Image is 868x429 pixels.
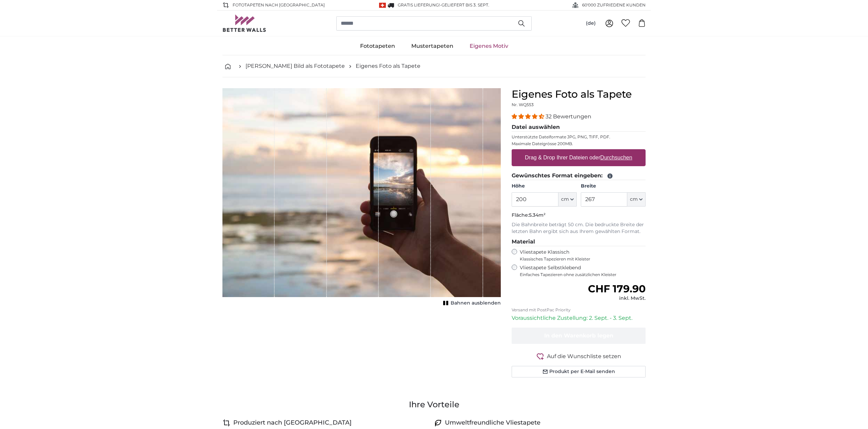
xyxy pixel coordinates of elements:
[512,328,646,344] button: In den Warenkorb legen
[512,366,646,377] button: Produkt per E-Mail senden
[520,249,640,262] label: Vliestapete Klassisch
[561,196,569,203] span: cm
[520,272,646,277] span: Einfaches Tapezieren ohne zusätzlichen Kleister
[630,196,638,203] span: cm
[222,399,646,410] h3: Ihre Vorteile
[352,37,403,55] a: Fototapeten
[512,238,646,246] legend: Material
[512,134,646,140] p: Unterstützte Dateiformate JPG, PNG, TIFF, PDF.
[512,221,646,235] p: Die Bahnbreite beträgt 50 cm. Die bedruckte Breite der letzten Bahn ergibt sich aus Ihrem gewählt...
[441,298,501,308] button: Bahnen ausblenden
[461,37,516,55] a: Eigenes Motiv
[544,332,613,339] span: In den Warenkorb legen
[245,62,345,70] a: [PERSON_NAME] Bild als Fototapete
[441,2,489,7] span: Geliefert bis 3. Sept.
[581,183,646,190] label: Breite
[222,88,501,308] div: 1 of 1
[512,314,646,322] p: Voraussichtliche Zustellung: 2. Sept. - 3. Sept.
[520,256,640,262] span: Klassisches Tapezieren mit Kleister
[520,265,646,277] label: Vliestapete Selbstklebend
[512,183,576,190] label: Höhe
[522,151,635,164] label: Drag & Drop Ihrer Dateien oder
[445,418,540,428] h4: Umweltfreundliche Vliestapete
[512,172,646,180] legend: Gewünschtes Format eingeben:
[529,212,546,218] span: 5.34m²
[512,123,646,132] legend: Datei auswählen
[558,192,577,207] button: cm
[546,113,591,120] span: 32 Bewertungen
[356,62,420,70] a: Eigenes Foto als Tapete
[451,300,501,307] span: Bahnen ausblenden
[379,3,386,8] img: Schweiz
[600,155,632,160] u: Durchsuchen
[440,2,489,7] span: -
[512,141,646,147] p: Maximale Dateigrösse 200MB.
[547,352,621,360] span: Auf die Wunschliste setzen
[222,55,646,77] nav: breadcrumbs
[588,295,646,302] div: inkl. MwSt.
[233,2,325,8] span: Fototapeten nach [GEOGRAPHIC_DATA]
[512,307,646,313] p: Versand mit PostPac Priority
[627,192,646,207] button: cm
[512,212,646,219] p: Fläche:
[512,113,546,120] span: 4.31 stars
[582,2,646,8] span: 60'000 ZUFRIEDENE KUNDEN
[222,15,267,32] img: Betterwalls
[233,418,352,428] h4: Produziert nach [GEOGRAPHIC_DATA]
[512,352,646,360] button: Auf die Wunschliste setzen
[512,102,534,107] span: Nr. WQ553
[512,88,646,100] h1: Eigenes Foto als Tapete
[398,2,440,7] span: GRATIS Lieferung!
[580,17,601,30] button: (de)
[588,282,646,295] span: CHF 179.90
[403,37,461,55] a: Mustertapeten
